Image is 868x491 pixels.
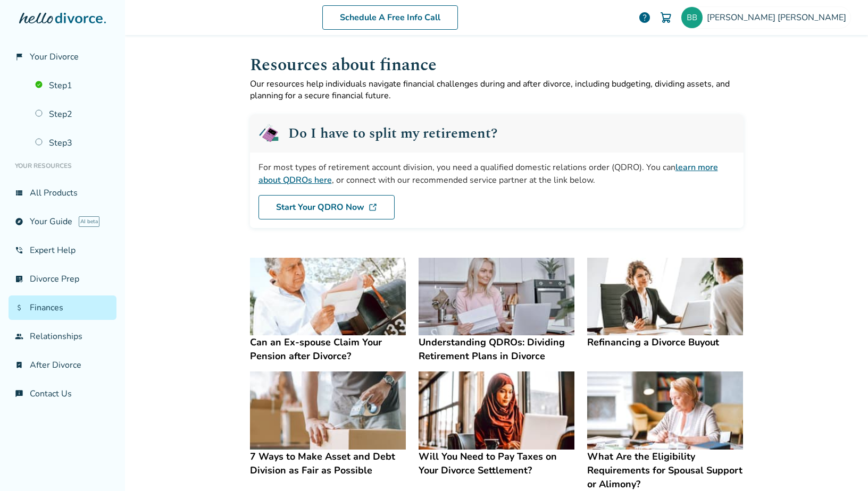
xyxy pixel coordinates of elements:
[9,45,116,69] a: flag_2Your Divorce
[15,332,23,341] span: group
[29,73,116,98] a: Step1
[419,258,574,336] img: Understanding QDROs: Dividing Retirement Plans in Divorce
[288,126,497,140] h2: Do I have to split my retirement?
[9,382,116,406] a: chat_infoContact Us
[258,123,280,144] img: QDRO
[250,78,744,101] p: Our resources help individuals navigate financial challenges during and after divorce, including ...
[15,361,23,369] span: bookmark_check
[322,5,458,30] a: Schedule A Free Info Call
[587,371,743,491] a: What Are the Eligibility Requirements for Spousal Support or Alimony?What Are the Eligibility Req...
[29,102,116,126] a: Step2
[419,258,574,363] a: Understanding QDROs: Dividing Retirement Plans in DivorceUnderstanding QDROs: Dividing Retirement...
[250,335,406,363] h4: Can an Ex-spouse Claim Your Pension after Divorce?
[250,371,406,477] a: 7 Ways to Make Asset and Debt Division as Fair as Possible7 Ways to Make Asset and Debt Division ...
[587,258,743,350] a: Refinancing a Divorce BuyoutRefinancing a Divorce Buyout
[15,275,23,283] span: list_alt_check
[15,390,23,398] span: chat_info
[9,209,116,234] a: exploreYour GuideAI beta
[587,258,743,336] img: Refinancing a Divorce Buyout
[15,217,23,226] span: explore
[815,440,868,491] iframe: Chat Widget
[250,52,744,78] h1: Resources about finance
[9,181,116,205] a: view_listAll Products
[30,51,79,63] span: Your Divorce
[9,353,116,377] a: bookmark_checkAfter Divorce
[369,203,377,211] img: DL
[258,161,735,187] div: For most types of retirement account division, you need a qualified domestic relations order (QDR...
[9,324,116,349] a: groupRelationships
[250,258,406,336] img: Can an Ex-spouse Claim Your Pension after Divorce?
[638,11,651,24] a: help
[587,371,743,450] img: What Are the Eligibility Requirements for Spousal Support or Alimony?
[15,53,23,61] span: flag_2
[250,371,406,450] img: 7 Ways to Make Asset and Debt Division as Fair as Possible
[419,450,574,477] h4: Will You Need to Pay Taxes on Your Divorce Settlement?
[29,131,116,155] a: Step3
[250,258,406,363] a: Can an Ex-spouse Claim Your Pension after Divorce?Can an Ex-spouse Claim Your Pension after Divorce?
[9,295,116,320] a: attach_moneyFinances
[587,335,743,349] h4: Refinancing a Divorce Buyout
[15,303,23,312] span: attach_money
[707,12,850,23] span: [PERSON_NAME] [PERSON_NAME]
[9,238,116,263] a: phone_in_talkExpert Help
[79,216,99,227] span: AI beta
[9,267,116,291] a: list_alt_checkDivorce Prep
[419,371,574,477] a: Will You Need to Pay Taxes on Your Divorce Settlement?Will You Need to Pay Taxes on Your Divorce ...
[419,371,574,450] img: Will You Need to Pay Taxes on Your Divorce Settlement?
[15,246,23,255] span: phone_in_talk
[258,195,395,219] a: Start Your QDRO Now
[587,450,743,491] h4: What Are the Eligibility Requirements for Spousal Support or Alimony?
[15,189,23,197] span: view_list
[9,155,116,176] li: Your Resources
[681,7,703,28] img: bridget.berg@gmail.com
[419,335,574,363] h4: Understanding QDROs: Dividing Retirement Plans in Divorce
[250,450,406,477] h4: 7 Ways to Make Asset and Debt Division as Fair as Possible
[660,11,672,24] img: Cart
